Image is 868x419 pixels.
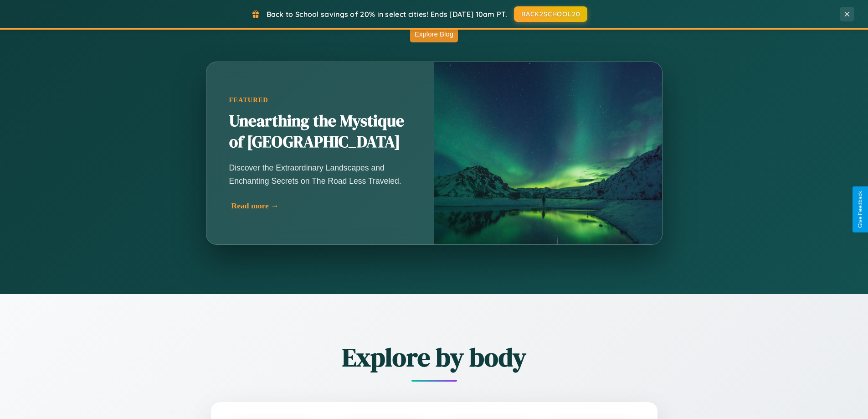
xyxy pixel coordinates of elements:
[514,6,587,22] button: BACK2SCHOOL20
[229,96,411,104] div: Featured
[231,201,414,211] div: Read more →
[229,161,411,187] p: Discover the Extraordinary Landscapes and Enchanting Secrets on The Road Less Traveled.
[267,10,507,19] span: Back to School savings of 20% in select cities! Ends [DATE] 10am PT.
[229,111,411,153] h2: Unearthing the Mystique of [GEOGRAPHIC_DATA]
[410,26,458,42] button: Explore Blog
[161,340,708,375] h2: Explore by body
[857,191,863,228] div: Give Feedback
